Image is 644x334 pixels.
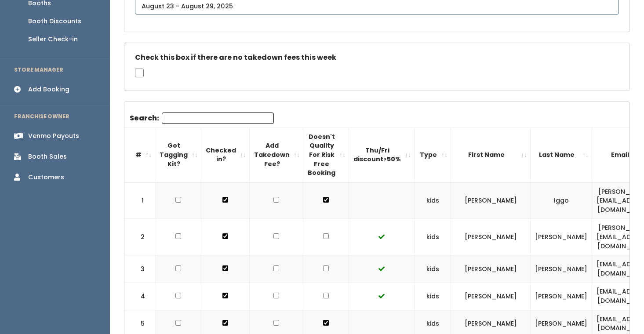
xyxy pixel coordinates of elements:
[124,283,155,310] td: 4
[124,182,155,219] td: 1
[124,219,155,255] td: 2
[28,152,67,161] div: Booth Sales
[451,127,531,182] th: First Name: activate to sort column ascending
[415,219,451,255] td: kids
[250,127,303,182] th: Add Takedown Fee?: activate to sort column ascending
[415,255,451,283] td: kids
[415,127,451,182] th: Type: activate to sort column ascending
[451,182,531,219] td: [PERSON_NAME]
[130,113,274,124] label: Search:
[415,283,451,310] td: kids
[531,283,592,310] td: [PERSON_NAME]
[531,255,592,283] td: [PERSON_NAME]
[28,35,78,44] div: Seller Check-in
[201,127,250,182] th: Checked in?: activate to sort column ascending
[162,113,274,124] input: Search:
[451,219,531,255] td: [PERSON_NAME]
[349,127,415,182] th: Thu/Fri discount&gt;50%: activate to sort column ascending
[531,182,592,219] td: Iggo
[155,127,201,182] th: Got Tagging Kit?: activate to sort column ascending
[28,131,79,141] div: Venmo Payouts
[135,54,619,62] h5: Check this box if there are no takedown fees this week
[415,182,451,219] td: kids
[451,255,531,283] td: [PERSON_NAME]
[124,255,155,283] td: 3
[531,219,592,255] td: [PERSON_NAME]
[531,127,592,182] th: Last Name: activate to sort column ascending
[28,85,69,94] div: Add Booking
[124,127,155,182] th: #: activate to sort column descending
[303,127,349,182] th: Doesn't Quality For Risk Free Booking : activate to sort column ascending
[28,17,81,26] div: Booth Discounts
[28,173,64,182] div: Customers
[451,283,531,310] td: [PERSON_NAME]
